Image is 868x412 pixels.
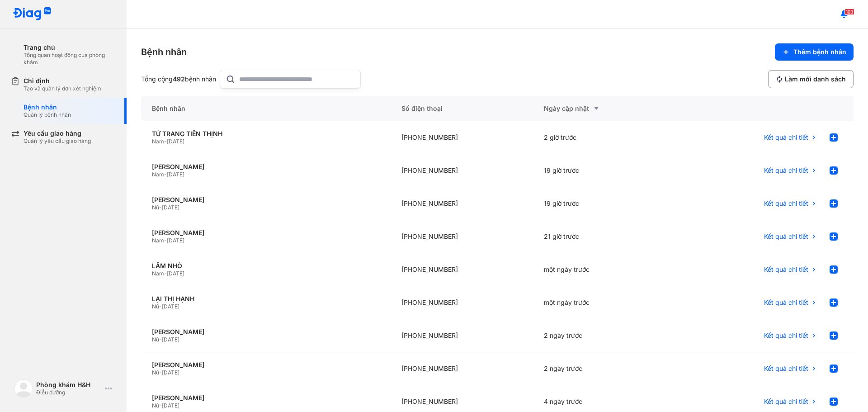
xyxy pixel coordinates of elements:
span: Kết quả chi tiết [764,365,808,373]
div: Quản lý bệnh nhân [24,111,71,118]
div: Bệnh nhân [24,103,71,111]
span: Kết quả chi tiết [764,199,808,208]
img: logo [14,379,33,398]
span: Nam [152,270,164,277]
span: Kết quả chi tiết [764,331,808,340]
div: [PHONE_NUMBER] [391,352,533,385]
span: Kết quả chi tiết [764,298,808,307]
span: [DATE] [167,237,184,244]
div: 19 giờ trước [533,154,675,187]
div: một ngày trước [533,286,675,319]
span: [DATE] [162,303,179,310]
div: [PHONE_NUMBER] [391,253,533,286]
span: [DATE] [162,402,179,409]
div: [PERSON_NAME] [152,361,380,369]
span: Kết quả chi tiết [764,133,808,142]
div: TỪ TRANG TIẾN THỊNH [152,130,380,138]
span: Làm mới danh sách [785,75,846,83]
span: Nam [152,237,164,244]
span: - [159,303,162,310]
span: - [164,237,167,244]
span: [DATE] [167,138,184,145]
div: Trang chủ [24,43,116,52]
span: - [159,402,162,409]
div: Tổng quan hoạt động của phòng khám [24,52,116,66]
div: [PERSON_NAME] [152,394,380,402]
div: 19 giờ trước [533,187,675,220]
span: Nam [152,138,164,145]
div: Bệnh nhân [141,46,187,58]
div: 2 ngày trước [533,319,675,352]
div: LÂM NHỎ [152,262,380,270]
span: Nữ [152,204,159,211]
span: Kết quả chi tiết [764,166,808,175]
span: Nữ [152,369,159,376]
div: [PHONE_NUMBER] [391,319,533,352]
div: [PHONE_NUMBER] [391,121,533,154]
span: - [159,204,162,211]
div: [PERSON_NAME] [152,163,380,171]
div: một ngày trước [533,253,675,286]
div: [PHONE_NUMBER] [391,154,533,187]
span: 492 [173,75,185,83]
span: Nữ [152,303,159,310]
div: Yêu cầu giao hàng [24,129,91,137]
span: Thêm bệnh nhân [793,48,846,56]
div: Bệnh nhân [141,96,391,121]
div: Tạo và quản lý đơn xét nghiệm [24,85,101,92]
span: [DATE] [167,270,184,277]
img: logo [13,7,52,21]
span: Nữ [152,336,159,343]
div: Ngày cập nhật [544,103,665,114]
span: - [164,138,167,145]
span: [DATE] [162,369,179,376]
div: 2 giờ trước [533,121,675,154]
button: Làm mới danh sách [768,70,854,88]
div: Chỉ định [24,77,101,85]
div: [PHONE_NUMBER] [391,187,533,220]
button: Thêm bệnh nhân [775,43,854,61]
div: Phòng khám H&H [36,381,101,389]
span: - [164,270,167,277]
div: 21 giờ trước [533,220,675,253]
div: Quản lý yêu cầu giao hàng [24,137,91,145]
span: [DATE] [167,171,184,178]
span: Kết quả chi tiết [764,265,808,274]
span: [DATE] [162,336,179,343]
div: [PERSON_NAME] [152,229,380,237]
span: Nam [152,171,164,178]
div: [PERSON_NAME] [152,328,380,336]
span: - [159,336,162,343]
div: 2 ngày trước [533,352,675,385]
span: - [159,369,162,376]
div: Số điện thoại [391,96,533,121]
span: [DATE] [162,204,179,211]
span: Nữ [152,402,159,409]
div: Điều dưỡng [36,389,101,396]
div: [PHONE_NUMBER] [391,220,533,253]
div: LẠI THỊ HẠNH [152,295,380,303]
div: Tổng cộng bệnh nhân [141,75,216,83]
span: - [164,171,167,178]
span: 103 [844,9,854,15]
div: [PERSON_NAME] [152,196,380,204]
div: [PHONE_NUMBER] [391,286,533,319]
span: Kết quả chi tiết [764,398,808,406]
span: Kết quả chi tiết [764,232,808,241]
